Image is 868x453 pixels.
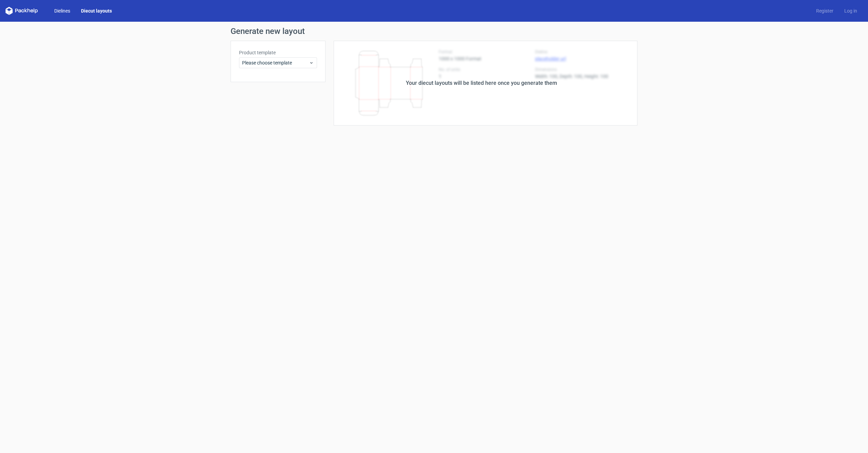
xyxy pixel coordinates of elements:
[242,59,309,66] span: Please choose template
[231,27,637,35] h1: Generate new layout
[811,7,839,14] a: Register
[49,7,76,14] a: Dielines
[239,49,317,56] label: Product template
[839,7,863,14] a: Log in
[76,7,117,14] a: Diecut layouts
[406,79,557,87] div: Your diecut layouts will be listed here once you generate them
